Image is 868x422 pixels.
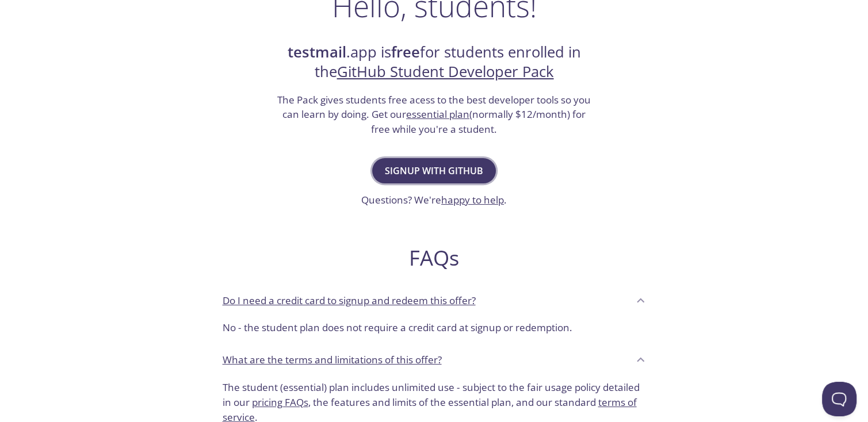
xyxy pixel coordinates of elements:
[337,62,554,82] a: GitHub Student Developer Pack
[288,42,346,62] strong: testmail
[391,42,420,62] strong: free
[213,316,655,344] div: Do I need a credit card to signup and redeem this offer?
[406,108,469,121] a: essential plan
[213,245,655,271] h2: FAQs
[223,293,476,308] p: Do I need a credit card to signup and redeem this offer?
[223,320,646,335] p: No - the student plan does not require a credit card at signup or redemption.
[361,193,507,208] h3: Questions? We're .
[822,382,856,416] iframe: Help Scout Beacon - Open
[385,163,483,179] span: Signup with GitHub
[252,396,308,409] a: pricing FAQs
[276,43,592,82] h2: .app is for students enrolled in the
[276,93,592,137] h3: The Pack gives students free acess to the best developer tools so you can learn by doing. Get our...
[223,352,442,367] p: What are the terms and limitations of this offer?
[213,344,655,375] div: What are the terms and limitations of this offer?
[441,193,504,206] a: happy to help
[213,285,655,316] div: Do I need a credit card to signup and redeem this offer?
[372,158,496,183] button: Signup with GitHub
